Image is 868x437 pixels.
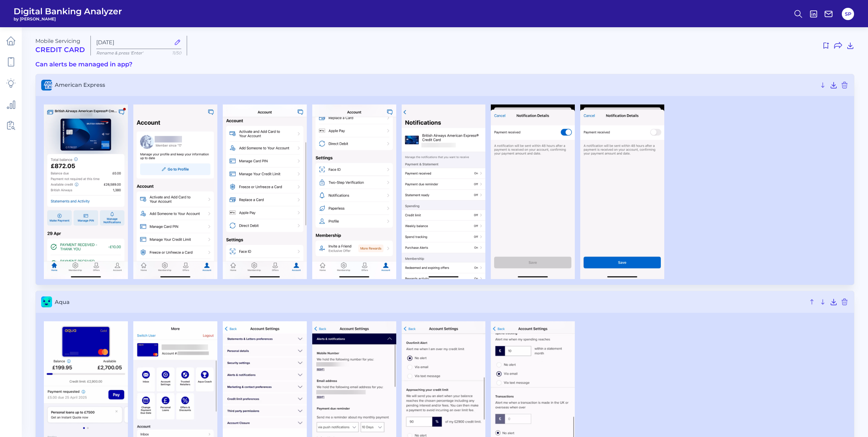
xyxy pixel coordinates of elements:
[491,104,575,279] img: American Express
[580,104,664,279] img: American Express
[55,82,816,88] span: American Express
[14,6,122,16] span: Digital Banking Analyzer
[35,46,85,54] h2: Credit Card
[35,61,854,68] h3: Can alerts be managed in app?
[842,8,854,20] button: SP
[312,104,396,279] img: American Express
[35,38,85,54] div: Mobile Servicing
[402,104,486,279] img: American Express
[172,50,181,55] span: 11/50
[96,50,181,55] p: Rename & press 'Enter'
[223,104,307,279] img: American Express
[133,104,217,279] img: American Express
[55,299,805,305] span: Aqua
[14,16,122,21] span: by [PERSON_NAME]
[44,104,128,279] img: American Express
